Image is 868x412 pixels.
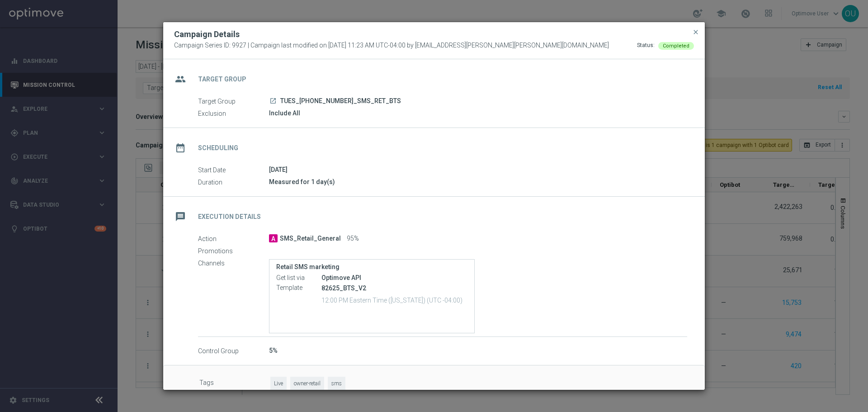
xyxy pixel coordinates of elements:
[347,235,359,243] span: 95%
[328,377,345,391] span: sms
[172,208,189,225] i: message
[198,166,269,174] label: Start Date
[269,97,277,104] i: launch
[290,377,324,391] span: owner-retail
[321,284,467,292] p: 82625_BTS_V2
[637,42,655,50] div: Status:
[276,263,467,271] label: Retail SMS marketing
[269,165,687,174] div: [DATE]
[198,247,269,255] label: Promotions
[198,235,269,243] label: Action
[270,377,287,391] span: Live
[198,259,269,267] label: Channels
[198,213,261,221] h2: Execution Details
[198,144,238,152] h2: Scheduling
[280,235,341,243] span: SMS_Retail_General
[198,109,269,118] label: Exclusion
[269,109,687,118] div: Include All
[692,28,699,36] span: close
[198,178,269,186] label: Duration
[276,274,321,282] label: Get list via
[663,43,689,49] span: Completed
[172,140,189,156] i: date_range
[198,97,269,105] label: Target Group
[172,71,189,87] i: group
[174,42,609,50] span: Campaign Series ID: 9927 | Campaign last modified on [DATE] 11:23 AM UTC-04:00 by [EMAIL_ADDRESS]...
[199,377,270,391] label: Tags
[269,97,277,105] a: launch
[269,234,278,242] span: A
[658,42,694,49] colored-tag: Completed
[269,346,687,355] div: 5%
[276,284,321,292] label: Template
[321,273,467,282] div: Optimove API
[198,347,269,355] label: Control Group
[269,177,687,186] div: Measured for 1 day(s)
[280,97,401,105] span: TUES_[PHONE_NUMBER]_SMS_RET_BTS
[174,29,240,40] h2: Campaign Details
[321,295,467,304] p: 12:00 PM Eastern Time ([US_STATE]) (UTC -04:00)
[198,75,246,84] h2: Target Group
